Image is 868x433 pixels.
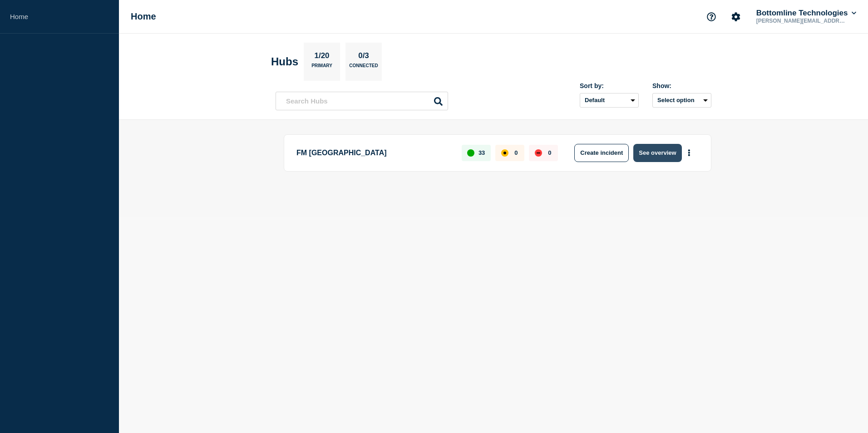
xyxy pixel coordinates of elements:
[652,82,711,89] div: Show:
[349,63,378,73] p: Connected
[574,144,629,162] button: Create incident
[355,51,373,63] p: 0/3
[311,51,333,63] p: 1/20
[755,18,849,24] p: [PERSON_NAME][EMAIL_ADDRESS][PERSON_NAME][DOMAIN_NAME]
[580,93,639,108] select: Sort by
[296,144,451,162] p: FM [GEOGRAPHIC_DATA]
[478,149,485,156] p: 33
[276,92,448,110] input: Search Hubs
[755,9,858,18] button: Bottomline Technologies
[548,149,551,156] p: 0
[683,144,695,161] button: More actions
[467,149,474,157] div: up
[652,93,711,108] button: Select option
[535,149,542,157] div: down
[131,11,156,22] h1: Home
[501,149,508,157] div: affected
[580,82,639,89] div: Sort by:
[514,149,518,156] p: 0
[311,63,332,73] p: Primary
[633,144,681,162] button: See overview
[726,7,745,26] button: Account settings
[702,7,721,26] button: Support
[271,55,298,68] h2: Hubs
